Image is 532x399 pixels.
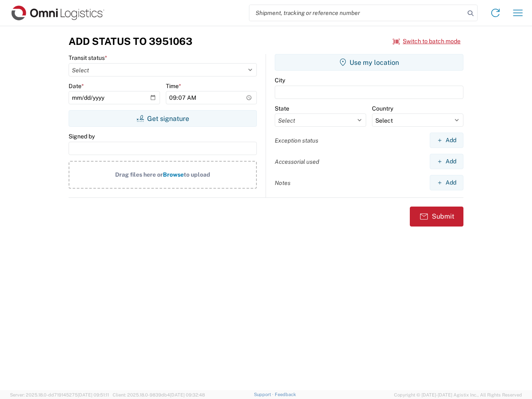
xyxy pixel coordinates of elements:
[170,392,205,397] span: [DATE] 09:32:48
[166,82,181,90] label: Time
[275,158,319,165] label: Accessorial used
[410,207,463,227] button: Submit
[430,133,463,148] button: Add
[69,133,95,140] label: Signed by
[163,171,184,178] span: Browse
[184,171,210,178] span: to upload
[69,82,84,90] label: Date
[275,179,291,187] label: Notes
[69,54,107,62] label: Transit status
[275,105,289,112] label: State
[393,34,461,48] button: Switch to batch mode
[275,54,463,71] button: Use my location
[430,154,463,169] button: Add
[372,105,393,112] label: Country
[78,392,109,397] span: [DATE] 09:51:11
[254,392,275,397] a: Support
[113,392,205,397] span: Client: 2025.18.0-9839db4
[115,171,163,178] span: Drag files here or
[275,76,285,84] label: City
[275,392,296,397] a: Feedback
[275,137,318,144] label: Exception status
[249,5,465,21] input: Shipment, tracking or reference number
[430,175,463,190] button: Add
[394,391,522,399] span: Copyright © [DATE]-[DATE] Agistix Inc., All Rights Reserved
[69,35,192,47] h3: Add Status to 3951063
[69,110,257,127] button: Get signature
[10,392,109,397] span: Server: 2025.18.0-dd719145275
